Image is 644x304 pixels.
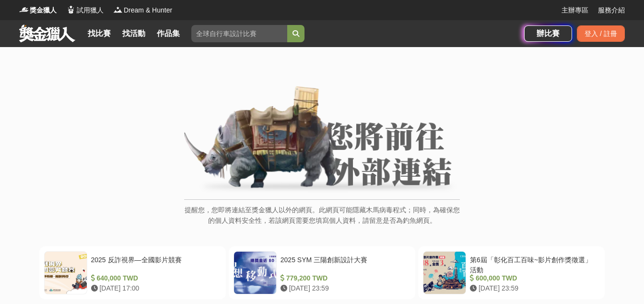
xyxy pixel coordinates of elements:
a: 2025 反詐視界—全國影片競賽 640,000 TWD [DATE] 17:00 [39,246,226,299]
a: 2025 SYM 三陽創新設計大賽 779,200 TWD [DATE] 23:59 [229,246,415,299]
img: Logo [113,5,123,14]
a: Logo獎金獵人 [19,5,57,15]
a: 作品集 [153,27,184,40]
a: 辦比賽 [524,25,572,42]
img: Logo [66,5,76,14]
div: 第6屆「彰化百工百味~影片創作獎徵選」活動 [470,255,596,273]
div: [DATE] 23:59 [470,283,596,293]
span: 試用獵人 [77,5,104,15]
a: LogoDream & Hunter [113,5,172,15]
span: 獎金獵人 [30,5,57,15]
input: 全球自行車設計比賽 [191,25,287,42]
div: 登入 / 註冊 [577,25,625,42]
a: 第6屆「彰化百工百味~影片創作獎徵選」活動 600,000 TWD [DATE] 23:59 [418,246,605,299]
div: 640,000 TWD [91,273,217,283]
span: Dream & Hunter [124,5,172,15]
div: 779,200 TWD [281,273,407,283]
a: 主辦專區 [562,5,588,15]
a: Logo試用獵人 [66,5,104,15]
a: 找比賽 [84,27,115,40]
div: 600,000 TWD [470,273,596,283]
img: External Link Banner [184,86,460,195]
div: [DATE] 23:59 [281,283,407,293]
a: 找活動 [118,27,149,40]
p: 提醒您，您即將連結至獎金獵人以外的網頁。此網頁可能隱藏木馬病毒程式；同時，為確保您的個人資料安全性，若該網頁需要您填寫個人資料，請留意是否為釣魚網頁。 [184,205,460,236]
div: 2025 SYM 三陽創新設計大賽 [281,255,407,273]
img: Logo [19,5,29,14]
a: 服務介紹 [598,5,625,15]
div: [DATE] 17:00 [91,283,217,293]
div: 2025 反詐視界—全國影片競賽 [91,255,217,273]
